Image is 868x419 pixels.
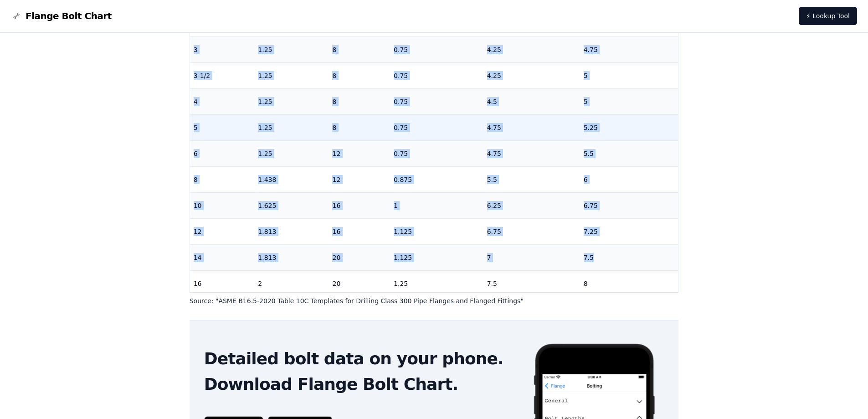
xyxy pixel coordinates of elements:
td: 12 [329,166,390,192]
td: 8 [329,114,390,140]
td: 1.438 [254,166,329,192]
td: 20 [329,244,390,270]
a: Flange Bolt Chart LogoFlange Bolt Chart [11,10,112,22]
td: 8 [190,166,255,192]
td: 4.25 [483,62,580,88]
td: 4.75 [580,36,678,62]
td: 5 [580,88,678,114]
td: 3 [190,36,255,62]
span: Flange Bolt Chart [26,10,112,22]
td: 1.25 [254,114,329,140]
h2: Detailed bolt data on your phone. [204,350,518,368]
td: 6.75 [483,218,580,244]
td: 7.5 [483,270,580,296]
td: 0.75 [390,114,483,140]
td: 16 [329,218,390,244]
td: 1.813 [254,244,329,270]
td: 2 [254,270,329,296]
td: 0.875 [390,166,483,192]
td: 6.75 [580,192,678,218]
td: 16 [329,192,390,218]
td: 4 [190,88,255,114]
td: 0.75 [390,62,483,88]
td: 10 [190,192,255,218]
td: 0.75 [390,88,483,114]
td: 7.25 [580,218,678,244]
td: 4.75 [483,114,580,140]
td: 1.25 [254,88,329,114]
p: Source: " ASME B16.5-2020 Table 10C Templates for Drilling Class 300 Pipe Flanges and Flanged Fit... [190,296,679,305]
h2: Download Flange Bolt Chart. [204,375,518,393]
td: 8 [329,88,390,114]
td: 5.25 [580,114,678,140]
td: 7.5 [580,244,678,270]
td: 8 [329,62,390,88]
td: 1.25 [254,36,329,62]
td: 1 [390,192,483,218]
td: 8 [329,36,390,62]
td: 1.813 [254,218,329,244]
td: 20 [329,270,390,296]
td: 4.75 [483,140,580,166]
td: 5.5 [483,166,580,192]
td: 5.5 [580,140,678,166]
td: 3-1/2 [190,62,255,88]
td: 5 [190,114,255,140]
td: 6 [190,140,255,166]
img: Flange Bolt Chart Logo [11,10,22,21]
td: 1.125 [390,218,483,244]
td: 5 [580,62,678,88]
td: 4.5 [483,88,580,114]
a: ⚡ Lookup Tool [799,7,857,25]
td: 1.25 [390,270,483,296]
td: 1.125 [390,244,483,270]
td: 14 [190,244,255,270]
td: 8 [580,270,678,296]
td: 7 [483,244,580,270]
td: 12 [190,218,255,244]
td: 16 [190,270,255,296]
td: 0.75 [390,140,483,166]
td: 4.25 [483,36,580,62]
td: 6 [580,166,678,192]
td: 0.75 [390,36,483,62]
td: 6.25 [483,192,580,218]
td: 12 [329,140,390,166]
td: 1.25 [254,62,329,88]
td: 1.25 [254,140,329,166]
td: 1.625 [254,192,329,218]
